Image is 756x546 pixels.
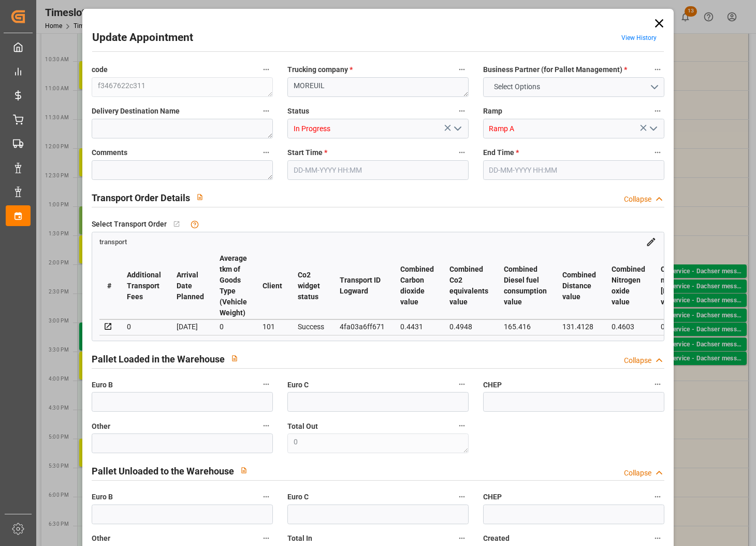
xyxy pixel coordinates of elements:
span: CHEP [483,380,502,390]
h2: Pallet Loaded in the Warehouse [92,352,225,366]
button: Start Time * [455,146,469,159]
button: CHEP [651,377,664,391]
span: Start Time [287,147,327,158]
h2: Update Appointment [92,30,193,46]
span: Business Partner (for Pallet Management) [483,64,627,75]
button: Euro C [455,377,469,391]
button: code [259,63,273,76]
button: Euro C [455,490,469,503]
th: # [99,253,119,319]
button: open menu [449,121,464,137]
th: Combined Diesel fuel consumption value [496,253,555,319]
button: View description [225,348,244,368]
div: 165.416 [504,320,547,333]
input: Type to search/select [287,119,469,138]
button: Euro B [259,490,273,503]
div: Collapse [624,194,651,205]
span: Trucking company [287,64,353,75]
div: 131.4128 [562,320,596,333]
span: Status [287,106,309,117]
th: Average tkm of Goods Type (Vehicle Weight) [212,253,255,319]
th: Combined Distance value [555,253,604,319]
span: Total In [287,533,312,544]
button: open menu [483,77,664,97]
div: [DATE] [177,320,204,333]
button: CHEP [651,490,664,503]
div: Collapse [624,468,651,479]
textarea: 0 [287,433,469,453]
span: Euro B [92,492,113,502]
a: transport [99,237,127,245]
button: View description [190,187,210,207]
span: Created [483,533,510,544]
button: Other [259,419,273,432]
textarea: MOREUIL [287,77,469,97]
div: 0 [220,320,247,333]
span: Euro C [287,492,309,502]
span: Delivery Destination Name [92,106,180,117]
span: Select Options [489,81,545,92]
th: Combined Carbon dioxide value [392,253,442,319]
span: Comments [92,147,127,158]
div: Collapse [624,355,651,366]
a: View History [621,34,657,41]
div: 101 [263,320,282,333]
div: 0.4603 [612,320,645,333]
span: Other [92,533,110,544]
input: Type to search/select [483,119,664,138]
input: DD-MM-YYYY HH:MM [287,160,469,180]
button: Trucking company * [455,63,469,76]
span: transport [99,238,127,246]
span: End Time [483,147,519,158]
button: End Time * [651,146,664,159]
span: Euro C [287,380,309,390]
button: Comments [259,146,273,159]
th: Arrival Date Planned [169,253,212,319]
span: Select Transport Order [92,219,167,230]
th: Combined Nitrogen oxide value [604,253,653,319]
button: Business Partner (for Pallet Management) * [651,63,664,76]
span: Other [92,421,110,432]
span: CHEP [483,492,502,502]
th: Transport ID Logward [332,253,392,319]
span: Ramp [483,106,502,117]
h2: Pallet Unloaded to the Warehouse [92,464,234,478]
button: Created [651,531,664,545]
button: Other [259,531,273,545]
th: Co2 widget status [290,253,332,319]
textarea: f3467622c311 [92,77,273,97]
button: Ramp [651,104,664,118]
span: Total Out [287,421,318,432]
input: DD-MM-YYYY HH:MM [483,160,664,180]
th: Client [255,253,290,319]
button: Total In [455,531,469,545]
h2: Transport Order Details [92,191,190,205]
div: 0 [127,320,161,333]
th: Combined Co2 equivalents value [442,253,496,319]
button: Status [455,104,469,118]
div: 0.4431 [400,320,434,333]
th: Combined Non methane [MEDICAL_DATA] value [653,253,724,319]
div: 4fa03a6ff671 [340,320,385,333]
button: open menu [645,121,660,137]
button: Total Out [455,419,469,432]
th: Additional Transport Fees [119,253,169,319]
button: View description [234,460,254,480]
button: Euro B [259,377,273,391]
span: Euro B [92,380,113,390]
button: Delivery Destination Name [259,104,273,118]
span: code [92,64,108,75]
div: Success [298,320,324,333]
div: 0.4948 [449,320,488,333]
div: 0.7564 [661,320,716,333]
